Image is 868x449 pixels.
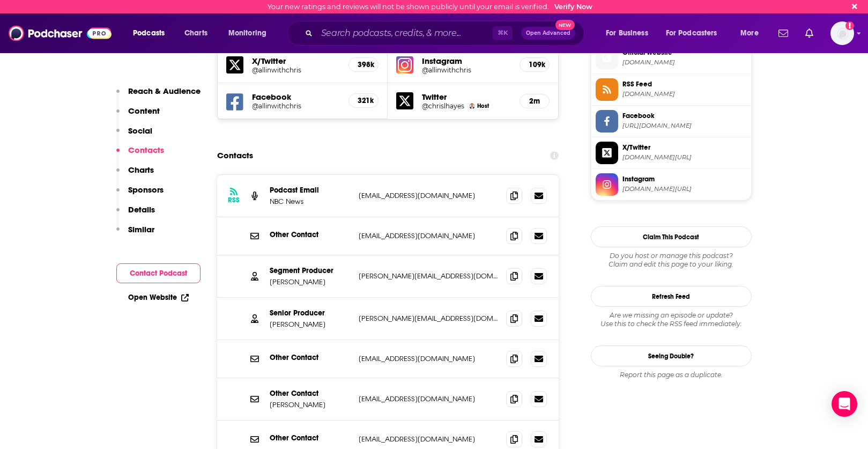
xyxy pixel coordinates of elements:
button: open menu [598,25,662,42]
button: Details [116,204,155,224]
p: Podcast Email [270,186,350,195]
span: https://www.facebook.com/allinwithchris [622,122,747,130]
p: Senior Producer [270,308,350,318]
span: Charts [184,26,207,41]
p: [PERSON_NAME] [270,400,350,409]
p: [EMAIL_ADDRESS][DOMAIN_NAME] [359,435,498,444]
button: Contact Podcast [116,263,201,283]
p: Other Contact [270,389,350,398]
a: @chrislhayes [422,102,464,110]
h5: 321k [358,96,369,105]
p: Social [128,126,152,136]
span: For Podcasters [666,26,717,41]
p: [PERSON_NAME] [270,277,350,286]
p: Similar [128,224,154,234]
button: Social [116,126,152,145]
button: Show profile menu [830,21,854,45]
a: @allinwithchris [252,66,340,74]
p: Other Contact [270,433,350,443]
p: Sponsors [128,185,164,195]
button: Open AdvancedNew [521,27,575,40]
a: Show notifications dropdown [774,24,792,42]
h2: Contacts [217,145,253,166]
h5: Facebook [252,92,340,102]
p: [PERSON_NAME][EMAIL_ADDRESS][DOMAIN_NAME] [359,314,498,323]
div: Your new ratings and reviews will not be shown publicly until your email is verified. [268,3,592,11]
p: [PERSON_NAME][EMAIL_ADDRESS][DOMAIN_NAME] [359,271,498,281]
span: Instagram [622,174,747,184]
p: Details [128,204,155,215]
span: twitter.com/allinwithchris [622,153,747,161]
span: New [555,20,575,30]
button: Refresh Feed [591,286,752,307]
p: Content [128,106,160,116]
button: open menu [733,25,772,42]
span: instagram.com/allinwithchris [622,185,747,193]
a: Seeing Double? [591,345,752,366]
button: Contacts [116,145,164,165]
span: X/Twitter [622,143,747,152]
input: Search podcasts, credits, & more... [317,25,493,42]
span: Host [477,102,489,109]
p: Other Contact [270,230,350,239]
span: Do you host or manage this podcast? [591,252,752,260]
h5: Instagram [422,56,511,66]
p: Other Contact [270,353,350,362]
a: @allinwithchris [252,102,340,110]
div: Report this page as a duplicate. [591,371,752,379]
button: open menu [125,25,179,42]
a: Official Website[DOMAIN_NAME] [596,47,747,69]
a: Verify Now [554,3,592,11]
a: @allinwithchris [422,66,511,74]
img: Chris Hayes [469,103,475,109]
img: User Profile [830,21,854,45]
span: RSS Feed [622,79,747,89]
p: NBC News [270,197,350,206]
p: Charts [128,165,154,175]
button: open menu [659,25,733,42]
span: Podcasts [133,26,165,41]
h5: 109k [529,60,540,69]
button: Content [116,106,160,126]
a: Open Website [128,293,189,302]
a: Instagram[DOMAIN_NAME][URL] [596,173,747,196]
div: Claim and edit this page to your liking. [591,252,752,269]
p: [EMAIL_ADDRESS][DOMAIN_NAME] [359,394,498,403]
div: Search podcasts, credits, & more... [298,21,595,46]
span: Monitoring [228,26,266,41]
h3: RSS [228,196,240,204]
span: Facebook [622,111,747,121]
a: RSS Feed[DOMAIN_NAME] [596,78,747,101]
button: Similar [116,224,154,244]
span: For Business [606,26,648,41]
span: Logged in as KaraSevenLetter [830,21,854,45]
button: Sponsors [116,185,164,204]
button: open menu [221,25,280,42]
img: iconImage [396,56,413,73]
p: [PERSON_NAME] [270,320,350,329]
a: Facebook[URL][DOMAIN_NAME] [596,110,747,133]
p: [EMAIL_ADDRESS][DOMAIN_NAME] [359,354,498,363]
p: [EMAIL_ADDRESS][DOMAIN_NAME] [359,231,498,240]
img: Podchaser - Follow, Share and Rate Podcasts [9,23,112,43]
button: Charts [116,165,154,185]
button: Claim This Podcast [591,226,752,247]
h5: Twitter [422,92,511,102]
a: X/Twitter[DOMAIN_NAME][URL] [596,142,747,164]
p: Segment Producer [270,266,350,275]
span: More [740,26,759,41]
button: Reach & Audience [116,86,201,106]
span: podcastfeeds.nbcnews.com [622,90,747,98]
a: Charts [177,25,214,42]
h5: X/Twitter [252,56,340,66]
p: [EMAIL_ADDRESS][DOMAIN_NAME] [359,191,498,200]
p: Contacts [128,145,164,155]
p: Reach & Audience [128,86,201,96]
div: Are we missing an episode or update? Use this to check the RSS feed immediately. [591,311,752,328]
